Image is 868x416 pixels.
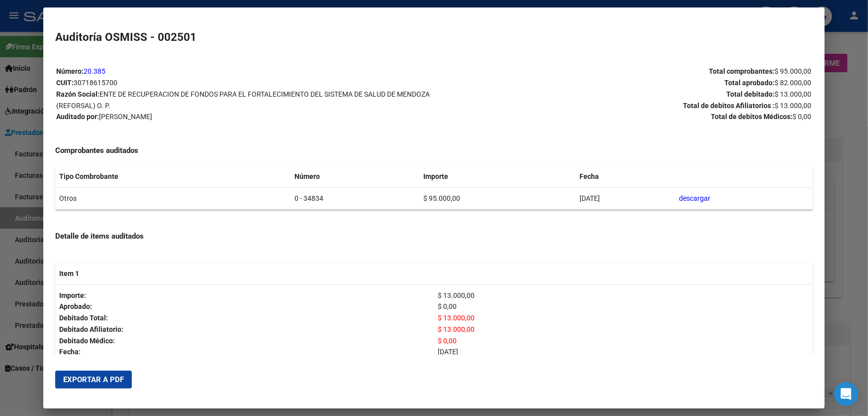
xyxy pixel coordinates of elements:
[775,67,812,75] span: $ 95.000,00
[74,79,117,87] span: 30718615700
[56,89,433,112] p: Razón Social:
[438,290,809,301] p: $ 13.000,00
[576,166,675,187] th: Fecha
[679,194,710,202] a: descargar
[438,325,475,333] span: $ 13.000,00
[59,312,430,324] p: Debitado Total:
[99,113,152,121] span: [PERSON_NAME]
[290,166,419,187] th: Número
[438,337,457,345] span: $ 0,00
[435,66,812,77] p: Total comprobantes:
[435,89,812,100] p: Total debitado:
[793,113,812,121] span: $ 0,00
[290,187,419,209] td: 0 - 34834
[834,382,858,406] div: Open Intercom Messenger
[59,346,430,358] p: Fecha:
[55,187,290,209] td: Otros
[775,90,812,98] span: $ 13.000,00
[775,102,812,110] span: $ 13.000,00
[56,90,430,110] span: ENTE DE RECUPERACION DE FONDOS PARA EL FORTALECIMIENTO DEL SISTEMA DE SALUD DE MENDOZA (REFORSAL)...
[438,301,809,312] p: $ 0,00
[55,145,813,156] h4: Comprobantes auditados
[84,67,105,75] a: 20.385
[438,346,809,358] p: [DATE]
[56,66,433,77] p: Número:
[576,187,675,209] td: [DATE]
[435,111,812,123] p: Total de debitos Médicos:
[55,166,290,187] th: Tipo Combrobante
[59,290,430,301] p: Importe:
[59,301,430,312] p: Aprobado:
[435,77,812,89] p: Total aprobado:
[419,166,576,187] th: Importe
[435,100,812,112] p: Total de debitos Afiliatorios :
[55,231,813,242] h4: Detalle de items auditados
[55,371,132,389] button: Exportar a PDF
[438,314,475,322] span: $ 13.000,00
[419,187,576,209] td: $ 95.000,00
[775,79,812,87] span: $ 82.000,00
[59,324,430,335] p: Debitado Afiliatorio:
[55,29,813,46] h2: Auditoría OSMISS - 002501
[56,111,433,123] p: Auditado por:
[63,375,124,384] span: Exportar a PDF
[59,270,79,277] strong: Item 1
[56,77,433,89] p: CUIT:
[59,335,430,347] p: Debitado Médico:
